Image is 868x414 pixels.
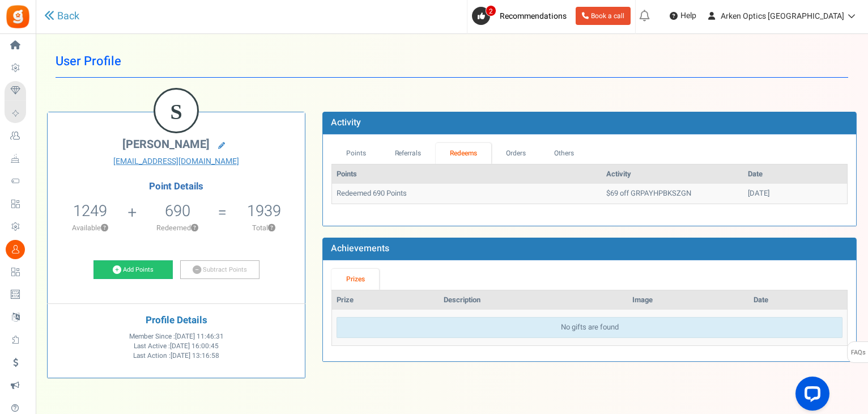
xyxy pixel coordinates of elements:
[56,315,296,326] h4: Profile Details
[247,202,281,219] h5: 1939
[472,7,571,25] a: 2 Recommendations
[268,225,275,232] button: ?
[332,290,439,310] th: Prize
[53,223,126,233] p: Available
[749,290,847,310] th: Date
[129,332,224,341] span: Member Since :
[331,242,389,255] b: Achievements
[576,7,631,25] a: Book a call
[228,223,299,233] p: Total
[491,143,540,164] a: Orders
[170,341,219,351] span: [DATE] 16:00:45
[628,290,749,310] th: Image
[171,351,219,361] span: [DATE] 13:16:58
[337,317,843,338] div: No gifts are found
[133,351,219,361] span: Last Action :
[721,10,844,22] span: Arken Optics [GEOGRAPHIC_DATA]
[743,164,847,184] th: Date
[138,223,216,233] p: Redeemed
[500,10,567,22] span: Recommendations
[540,143,589,164] a: Others
[180,260,259,280] a: Subtract Points
[331,143,380,164] a: Points
[155,90,197,134] figcaption: S
[165,202,190,219] h5: 690
[331,116,361,129] b: Activity
[56,156,296,167] a: [EMAIL_ADDRESS][DOMAIN_NAME]
[602,184,743,204] td: $69 off GRPAYHPBKSZGN
[56,45,848,78] h1: User Profile
[678,10,696,22] span: Help
[486,5,496,16] span: 2
[332,184,601,204] td: Redeemed 690 Points
[665,7,701,25] a: Help
[73,200,107,222] span: 1249
[134,341,219,351] span: Last Active :
[175,332,224,341] span: [DATE] 11:46:31
[850,342,866,364] span: FAQs
[101,225,108,232] button: ?
[191,225,198,232] button: ?
[380,143,436,164] a: Referrals
[48,181,305,192] h4: Point Details
[122,136,210,153] span: [PERSON_NAME]
[93,260,173,280] a: Add Points
[332,164,601,184] th: Points
[331,269,379,290] a: Prizes
[743,184,847,204] td: [DATE]
[602,164,743,184] th: Activity
[436,143,492,164] a: Redeems
[439,290,628,310] th: Description
[5,4,31,29] img: Gratisfaction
